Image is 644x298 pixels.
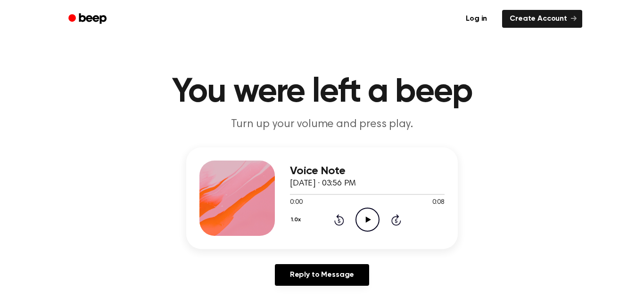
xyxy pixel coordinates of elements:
[275,264,369,286] a: Reply to Message
[290,212,304,228] button: 1.0x
[432,198,445,208] span: 0:08
[290,165,445,177] h3: Voice Note
[62,10,115,28] a: Beep
[290,198,302,208] span: 0:00
[456,8,496,30] a: Log in
[290,179,356,188] span: [DATE] · 03:56 PM
[141,117,503,132] p: Turn up your volume and press play.
[502,10,582,28] a: Create Account
[81,75,563,109] h1: You were left a beep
